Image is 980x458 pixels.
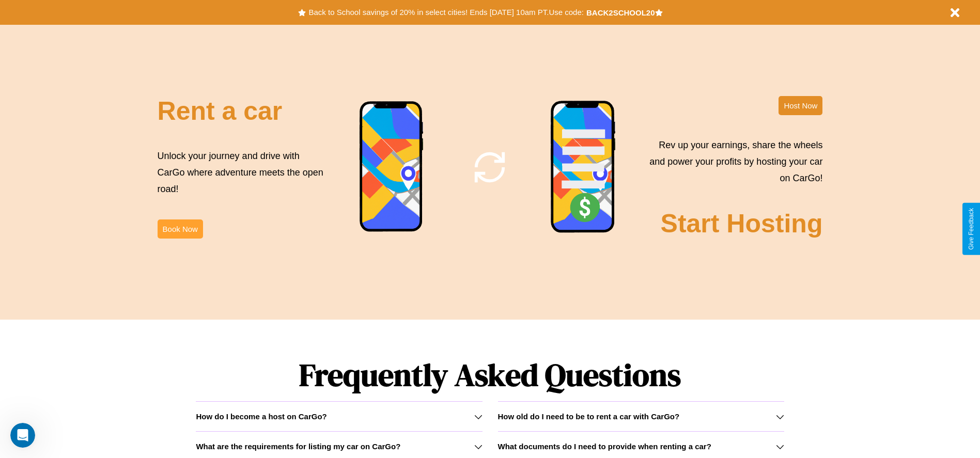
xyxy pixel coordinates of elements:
[643,137,822,187] p: Rev up your earnings, share the wheels and power your profits by hosting your car on CarGo!
[158,96,283,126] h2: Rent a car
[158,148,327,198] p: Unlock your journey and drive with CarGo where adventure meets the open road!
[498,412,680,421] h3: How old do I need to be to rent a car with CarGo?
[306,5,586,20] button: Back to School savings of 20% in select cities! Ends [DATE] 10am PT.Use code:
[586,8,655,17] b: BACK2SCHOOL20
[196,442,400,451] h3: What are the requirements for listing my car on CarGo?
[196,412,326,421] h3: How do I become a host on CarGo?
[661,209,823,239] h2: Start Hosting
[968,208,975,250] div: Give Feedback
[158,219,203,239] button: Book Now
[359,101,424,233] img: phone
[779,96,822,115] button: Host Now
[498,442,711,451] h3: What documents do I need to provide when renting a car?
[10,423,35,448] iframe: Intercom live chat
[196,349,784,401] h1: Frequently Asked Questions
[550,100,616,234] img: phone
